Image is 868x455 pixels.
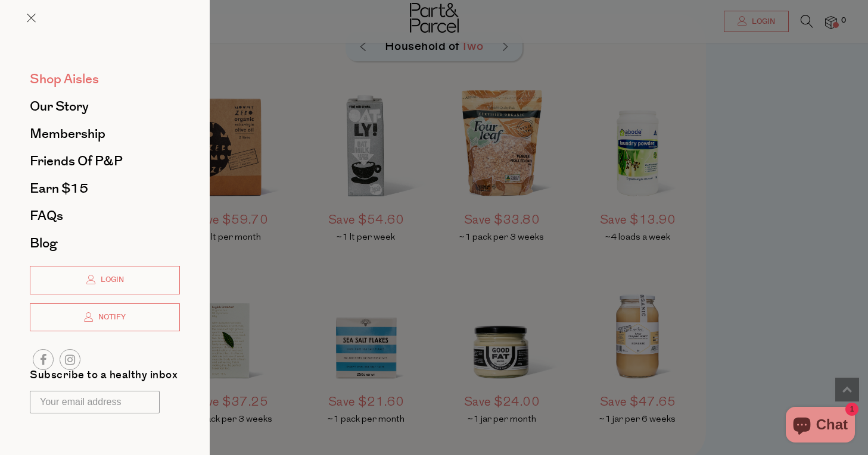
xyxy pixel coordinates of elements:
a: Earn $15 [30,182,180,195]
span: Our Story [30,97,89,116]
a: Blog [30,237,180,250]
input: Your email address [30,391,160,413]
label: Subscribe to a healthy inbox [30,370,178,385]
span: Shop Aisles [30,70,99,89]
inbox-online-store-chat: Shopify online store chat [782,407,858,445]
a: Shop Aisles [30,73,180,86]
a: Our Story [30,100,180,113]
span: Earn $15 [30,179,88,198]
span: Notify [95,312,126,322]
a: Membership [30,127,180,140]
a: Login [30,266,180,294]
a: Notify [30,303,180,332]
span: Membership [30,124,105,143]
span: FAQs [30,206,63,225]
span: Friends of P&P [30,152,123,171]
a: FAQs [30,209,180,222]
a: Friends of P&P [30,155,180,168]
span: Login [98,275,124,285]
span: Blog [30,234,57,253]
